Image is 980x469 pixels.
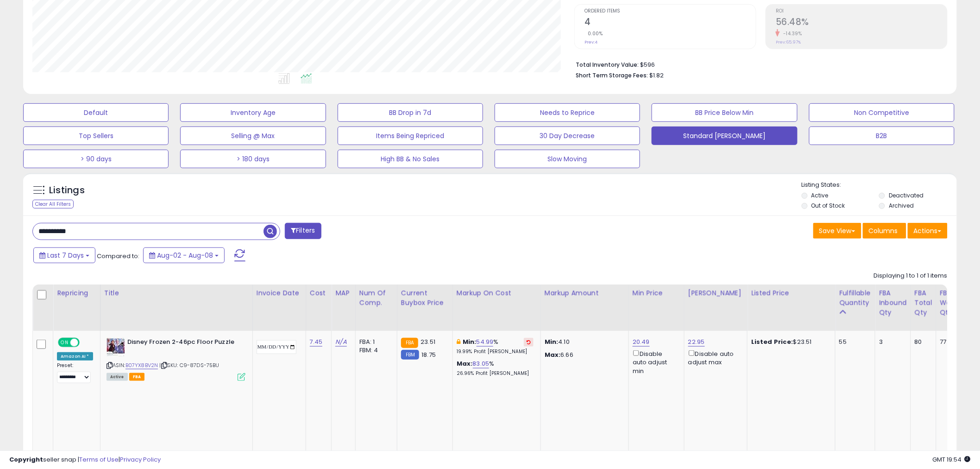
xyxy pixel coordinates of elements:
a: 83.05 [473,359,490,368]
b: Total Inventory Value: [576,61,639,69]
span: ON [59,339,70,347]
div: FBM: 4 [359,346,390,355]
b: Disney Frozen 2-46pc Floor Puzzle [127,338,240,349]
div: Amazon AI * [57,352,93,361]
small: Prev: 65.97% [776,39,801,45]
div: % [457,360,534,377]
div: Min Price [633,288,680,298]
a: 7.45 [310,337,323,347]
small: Prev: 4 [584,39,597,45]
div: 80 [915,338,929,346]
a: Privacy Policy [120,455,161,464]
a: B07YX8BV2N [126,361,158,369]
button: Inventory Age [180,103,326,122]
h2: 4 [584,17,756,29]
span: Compared to: [97,252,139,260]
span: 18.75 [421,350,436,359]
div: FBA Total Qty [915,288,932,317]
label: Archived [889,202,914,209]
a: 20.49 [633,337,650,347]
span: | SKU: C9-87DS-75BU [160,361,220,369]
button: Aug-02 - Aug-08 [143,247,225,263]
h5: Listings [49,184,85,197]
button: Last 7 Days [33,247,95,263]
div: seller snap | | [9,456,161,464]
span: $1.82 [649,71,664,80]
div: Markup Amount [545,288,625,298]
div: MAP [335,288,351,298]
button: Needs to Reprice [495,103,640,122]
p: 26.96% Profit [PERSON_NAME] [457,370,534,377]
div: Preset: [57,362,93,383]
img: 51bWiiYJBCL._SL40_.jpg [107,338,125,356]
p: 6.66 [545,351,622,359]
div: 55 [839,338,868,346]
button: High BB & No Sales [338,150,483,168]
a: 54.99 [477,337,494,347]
p: Listing States: [802,181,957,190]
span: Last 7 Days [47,251,84,260]
div: 77 [940,338,975,346]
button: BB Drop in 7d [338,103,483,122]
small: 0.00% [584,30,603,37]
a: 22.95 [688,337,705,347]
strong: Min: [545,337,559,346]
div: 3 [879,338,904,346]
div: Displaying 1 to 1 of 1 items [874,272,948,280]
small: -14.39% [780,30,802,37]
span: ROI [776,9,947,14]
button: Non Competitive [809,103,955,122]
div: $23.51 [751,338,828,346]
label: Deactivated [889,191,923,199]
a: Terms of Use [79,455,119,464]
button: 30 Day Decrease [495,127,640,145]
div: FBA: 1 [359,338,390,346]
button: Default [23,103,169,122]
button: > 180 days [180,150,326,168]
div: [PERSON_NAME] [688,288,743,298]
div: ASIN: [107,338,245,380]
strong: Copyright [9,455,43,464]
button: BB Price Below Min [652,103,797,122]
i: Revert to store-level Min Markup [527,340,531,344]
span: Ordered Items [584,9,756,14]
button: Filters [285,223,321,239]
div: Current Buybox Price [401,288,449,308]
small: FBA [401,338,418,348]
div: Disable auto adjust min [633,349,677,375]
div: Fulfillable Quantity [839,288,871,308]
a: N/A [335,337,346,347]
button: B2B [809,127,955,145]
button: Save View [813,223,861,239]
div: FBA inbound Qty [879,288,907,317]
span: Columns [869,226,898,235]
b: Listed Price: [751,337,793,346]
i: This overrides the store level min markup for this listing [457,339,460,345]
div: % [457,338,534,355]
div: Invoice Date [257,288,302,298]
div: Listed Price [751,288,831,298]
button: Items Being Repriced [338,127,483,145]
button: Standard [PERSON_NAME] [652,127,797,145]
button: Actions [908,223,948,239]
span: Aug-02 - Aug-08 [157,251,213,260]
span: FBA [129,373,145,381]
div: Title [104,288,249,298]
button: Top Sellers [23,127,169,145]
b: Min: [463,337,477,346]
span: 2025-08-17 19:54 GMT [933,455,971,464]
div: Repricing [57,288,96,298]
div: Markup on Cost [457,288,537,298]
div: Disable auto adjust max [688,349,740,367]
th: The percentage added to the cost of goods (COGS) that forms the calculator for Min & Max prices. [452,285,540,331]
button: Slow Moving [495,150,640,168]
li: $596 [576,58,941,70]
h2: 56.48% [776,17,947,29]
button: > 90 days [23,150,169,168]
label: Out of Stock [811,202,845,209]
div: FBA Warehouse Qty [940,288,979,317]
span: All listings currently available for purchase on Amazon [107,373,128,381]
div: Num of Comp. [359,288,393,308]
p: 4.10 [545,338,622,346]
span: 23.51 [421,337,435,346]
